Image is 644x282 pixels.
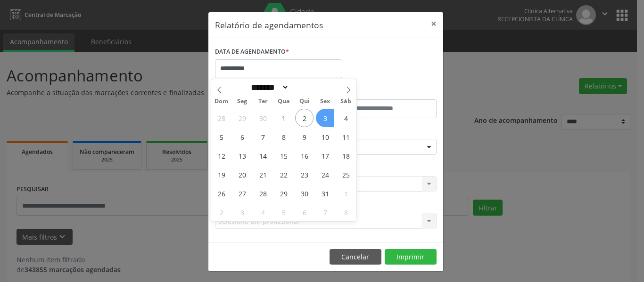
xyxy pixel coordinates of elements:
span: Novembro 4, 2025 [254,203,272,221]
span: Dom [211,98,232,105]
span: Outubro 3, 2025 [316,109,334,127]
span: Novembro 3, 2025 [233,203,251,221]
label: ATÉ [328,85,437,99]
span: Outubro 28, 2025 [254,184,272,202]
span: Ter [253,98,273,105]
span: Novembro 2, 2025 [212,203,231,221]
span: Setembro 29, 2025 [233,109,251,127]
label: DATA DE AGENDAMENTO [215,45,289,59]
span: Qui [294,98,315,105]
span: Outubro 29, 2025 [274,184,293,202]
span: Outubro 11, 2025 [337,128,355,146]
span: Outubro 16, 2025 [295,146,314,165]
span: Qua [273,98,294,105]
span: Outubro 12, 2025 [212,146,231,165]
span: Outubro 26, 2025 [212,184,231,202]
span: Seg [232,98,253,105]
span: Outubro 13, 2025 [233,146,251,165]
span: Outubro 6, 2025 [233,128,251,146]
span: Outubro 4, 2025 [337,109,355,127]
span: Outubro 18, 2025 [337,146,355,165]
span: Outubro 9, 2025 [295,128,314,146]
span: Outubro 7, 2025 [254,128,272,146]
span: Outubro 14, 2025 [254,146,272,165]
input: Year [289,82,320,92]
span: Novembro 1, 2025 [337,184,355,202]
span: Setembro 30, 2025 [254,109,272,127]
span: Novembro 5, 2025 [274,203,293,221]
span: Outubro 23, 2025 [295,165,314,184]
span: Outubro 25, 2025 [337,165,355,184]
button: Close [424,12,443,35]
span: Outubro 10, 2025 [316,128,334,146]
span: Outubro 8, 2025 [274,128,293,146]
span: Sex [315,98,336,105]
span: Sáb [336,98,356,105]
span: Outubro 22, 2025 [274,165,293,184]
span: Novembro 7, 2025 [316,203,334,221]
select: Month [248,82,289,92]
span: Outubro 1, 2025 [274,109,293,127]
span: Outubro 21, 2025 [254,165,272,184]
span: Outubro 2, 2025 [295,109,314,127]
span: Outubro 19, 2025 [212,165,231,184]
button: Imprimir [385,249,437,265]
span: Outubro 5, 2025 [212,128,231,146]
span: Outubro 30, 2025 [295,184,314,202]
span: Outubro 31, 2025 [316,184,334,202]
span: Novembro 8, 2025 [337,203,355,221]
h5: Relatório de agendamentos [215,19,323,31]
span: Outubro 27, 2025 [233,184,251,202]
span: Setembro 28, 2025 [212,109,231,127]
span: Novembro 6, 2025 [295,203,314,221]
span: Outubro 24, 2025 [316,165,334,184]
span: Outubro 17, 2025 [316,146,334,165]
span: Outubro 20, 2025 [233,165,251,184]
span: Outubro 15, 2025 [274,146,293,165]
button: Cancelar [330,249,381,265]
